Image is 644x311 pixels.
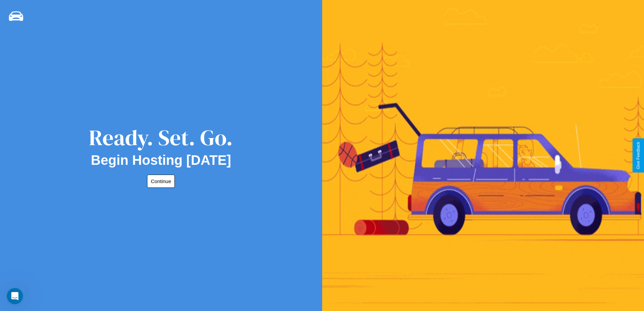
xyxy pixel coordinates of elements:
[91,153,231,168] h2: Begin Hosting [DATE]
[636,142,641,169] div: Give Feedback
[89,123,233,153] div: Ready. Set. Go.
[147,175,175,188] button: Continue
[7,288,23,304] iframe: Intercom live chat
